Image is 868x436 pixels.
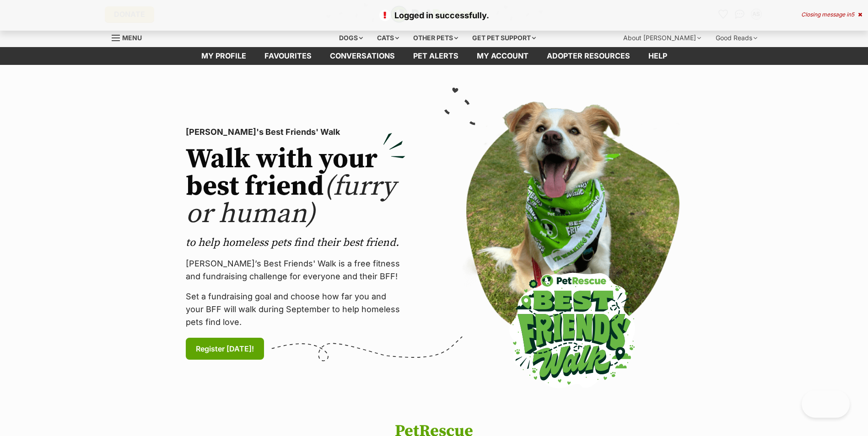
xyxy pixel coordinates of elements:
[192,47,255,65] a: My profile
[186,126,405,138] p: [PERSON_NAME]'s Best Friends' Walk
[468,47,538,65] a: My account
[407,29,464,47] div: Other pets
[196,343,254,354] span: Register [DATE]!
[371,29,405,47] div: Cats
[802,390,850,418] iframe: Help Scout Beacon - Open
[404,47,468,65] a: Pet alerts
[466,29,542,47] div: Get pet support
[186,257,405,283] p: [PERSON_NAME]’s Best Friends' Walk is a free fitness and fundraising challenge for everyone and t...
[333,29,369,47] div: Dogs
[186,146,405,228] h2: Walk with your best friend
[186,338,264,360] a: Register [DATE]!
[186,235,405,250] p: to help homeless pets find their best friend.
[122,34,142,42] span: Menu
[186,290,405,329] p: Set a fundraising goal and choose how far you and your BFF will walk during September to help hom...
[538,47,639,65] a: Adopter resources
[321,47,404,65] a: conversations
[112,29,148,45] a: Menu
[255,47,321,65] a: Favourites
[186,170,396,231] span: (furry or human)
[639,47,676,65] a: Help
[617,29,707,47] div: About [PERSON_NAME]
[709,29,764,47] div: Good Reads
